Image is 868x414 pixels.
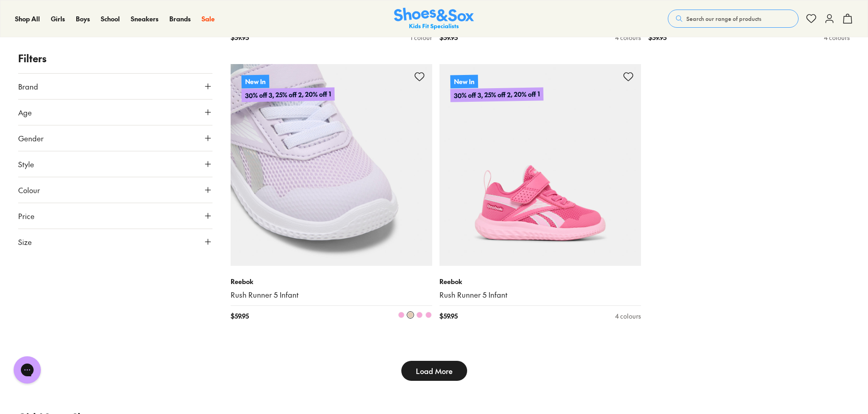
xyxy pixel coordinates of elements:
[18,125,212,151] button: Gender
[101,14,120,23] span: School
[18,177,212,203] button: Colour
[51,14,65,23] span: Girls
[18,203,212,229] button: Price
[668,10,799,28] button: Search our range of products
[18,151,212,177] button: Style
[231,33,249,42] span: $ 59.95
[439,311,458,321] span: $ 59.95
[131,14,158,24] a: Sneakers
[169,14,191,24] a: Brands
[169,14,191,23] span: Brands
[18,229,212,254] button: Size
[18,74,212,99] button: Brand
[9,353,45,387] iframe: Gorgias live chat messenger
[76,14,90,23] span: Boys
[439,290,641,300] a: Rush Runner 5 Infant
[824,33,850,42] div: 4 colours
[231,290,432,300] a: Rush Runner 5 Infant
[439,33,458,42] span: $ 59.95
[18,107,32,118] span: Age
[76,14,90,24] a: Boys
[18,133,44,144] span: Gender
[15,14,40,23] span: Shop All
[18,51,212,66] p: Filters
[231,277,432,286] p: Reebok
[231,64,432,266] a: New In30% off 3, 25% off 2, 20% off 1
[648,33,666,42] span: $ 59.95
[410,33,432,42] div: 1 colour
[231,311,249,321] span: $ 59.95
[101,14,120,24] a: School
[401,361,467,381] button: Load More
[241,75,269,89] p: New In
[450,87,543,102] p: 30% off 3, 25% off 2, 20% off 1
[18,100,212,125] button: Age
[131,14,158,23] span: Sneakers
[439,277,641,286] p: Reebok
[18,159,34,170] span: Style
[18,185,40,195] span: Colour
[439,64,641,266] a: New In30% off 3, 25% off 2, 20% off 1
[615,33,641,42] div: 4 colours
[450,75,478,89] p: New In
[394,8,474,30] img: SNS_Logo_Responsive.svg
[18,81,38,92] span: Brand
[686,15,761,23] span: Search our range of products
[51,14,65,24] a: Girls
[615,311,641,321] div: 4 colours
[18,210,35,221] span: Price
[241,86,335,104] p: 30% off 3, 25% off 2, 20% off 1
[202,14,215,23] span: Sale
[15,14,40,24] a: Shop All
[394,8,474,30] a: Shoes & Sox
[18,236,32,247] span: Size
[416,365,453,376] span: Load More
[202,14,215,24] a: Sale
